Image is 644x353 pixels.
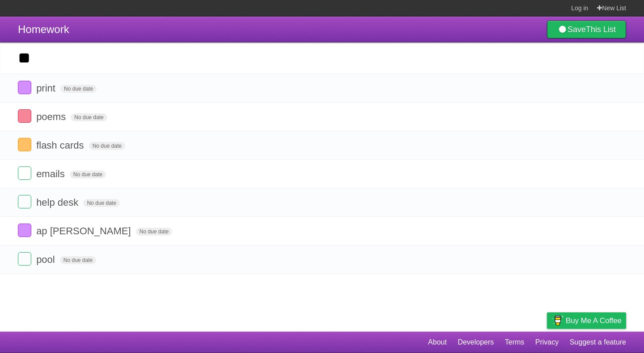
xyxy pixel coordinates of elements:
[566,313,622,328] span: Buy me a coffee
[18,23,69,35] span: Homework
[547,21,626,38] a: SaveThis List
[18,252,31,266] label: Done
[36,168,67,179] span: emails
[570,334,626,351] a: Suggest a feature
[60,256,96,264] span: No due date
[83,199,119,207] span: No due date
[18,166,31,180] label: Done
[70,170,106,179] span: No due date
[18,195,31,208] label: Done
[458,334,494,351] a: Developers
[71,113,107,121] span: No due date
[428,334,447,351] a: About
[18,109,31,123] label: Done
[18,81,31,94] label: Done
[36,83,58,94] span: print
[547,312,626,329] a: Buy me a coffee
[36,254,57,265] span: pool
[18,224,31,237] label: Done
[89,142,125,150] span: No due date
[36,140,86,151] span: flash cards
[36,225,133,237] span: ap [PERSON_NAME]
[505,334,525,351] a: Terms
[36,111,68,122] span: poems
[586,25,616,34] b: This List
[36,197,80,208] span: help desk
[18,138,31,151] label: Done
[551,313,563,328] img: Buy me a coffee
[136,228,172,236] span: No due date
[535,334,559,351] a: Privacy
[60,85,97,93] span: No due date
